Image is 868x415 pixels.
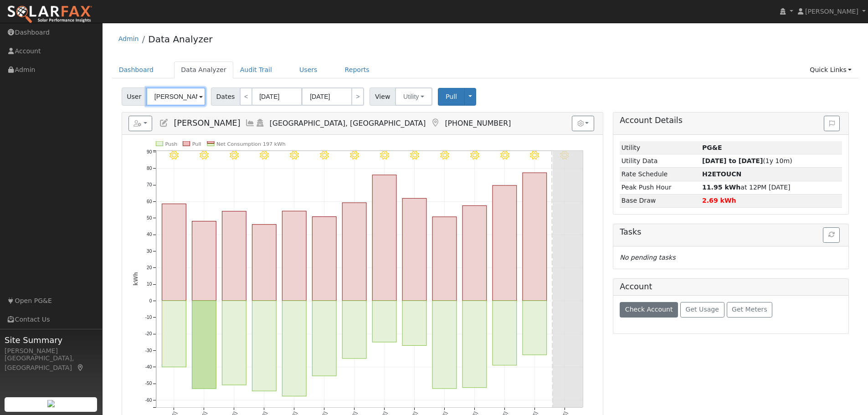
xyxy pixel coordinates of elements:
text: 70 [147,183,152,188]
i: 9/14 - Clear [470,151,479,160]
rect: onclick="" [312,301,336,376]
span: [PERSON_NAME] [174,118,240,128]
rect: onclick="" [372,301,396,342]
span: [PERSON_NAME] [805,8,858,15]
rect: onclick="" [192,301,216,389]
strong: 2.69 kWh [702,197,736,204]
button: Get Meters [727,302,773,318]
h5: Account [620,282,652,291]
div: [GEOGRAPHIC_DATA], [GEOGRAPHIC_DATA] [5,354,98,373]
rect: onclick="" [282,301,306,396]
i: 9/11 - Clear [380,151,389,160]
text: -10 [145,315,152,320]
i: 9/05 - Clear [200,151,209,160]
span: Get Usage [686,306,719,313]
text: kWh [133,272,139,286]
span: (1y 10m) [702,157,792,164]
strong: ID: 16726913, authorized: 05/14/25 [702,144,722,151]
button: Pull [438,88,465,106]
td: Peak Push Hour [620,181,700,194]
img: retrieve [47,400,55,407]
text: -50 [145,381,152,386]
span: [GEOGRAPHIC_DATA], [GEOGRAPHIC_DATA] [270,119,426,128]
rect: onclick="" [493,301,517,365]
rect: onclick="" [523,301,547,355]
button: Issue History [824,116,840,131]
text: -40 [145,364,152,369]
span: Dates [211,87,240,106]
button: Get Usage [680,302,724,318]
rect: onclick="" [282,211,306,301]
rect: onclick="" [342,301,366,359]
text: 90 [147,149,152,154]
td: at 12PM [DATE] [700,181,842,194]
a: > [351,87,364,106]
rect: onclick="" [252,301,276,391]
a: Quick Links [803,61,858,78]
a: Data Analyzer [148,34,212,45]
text: Push [165,141,177,147]
a: Reports [338,61,376,78]
span: Pull [446,93,457,100]
td: Rate Schedule [620,168,700,181]
rect: onclick="" [402,199,426,301]
rect: onclick="" [162,204,186,301]
img: SolarFax [7,5,92,24]
span: View [370,87,395,106]
i: 9/12 - Clear [410,151,419,160]
i: 9/06 - Clear [230,151,239,160]
text: Pull [192,141,201,147]
text: 10 [147,282,152,287]
i: 9/09 - Clear [320,151,329,160]
span: Get Meters [732,306,767,313]
text: 0 [149,298,152,303]
a: Audit Trail [233,61,279,78]
rect: onclick="" [372,175,396,301]
rect: onclick="" [252,225,276,301]
i: 9/16 - Clear [530,151,539,160]
text: 40 [147,232,152,237]
rect: onclick="" [432,217,457,301]
a: Map [77,364,85,371]
a: Multi-Series Graph [245,118,255,128]
rect: onclick="" [192,221,216,301]
h5: Account Details [620,116,842,125]
td: Base Draw [620,194,700,207]
i: 9/07 - Clear [260,151,269,160]
a: Data Analyzer [174,61,233,78]
input: Select a User [146,87,205,106]
text: 30 [147,249,152,254]
rect: onclick="" [493,185,517,301]
text: -30 [145,348,152,353]
strong: 11.95 kWh [702,184,740,191]
h5: Tasks [620,227,842,237]
i: 9/10 - Clear [350,151,359,160]
rect: onclick="" [222,301,246,385]
td: Utility [620,141,700,154]
button: Utility [395,87,432,106]
span: User [122,87,147,106]
rect: onclick="" [462,301,487,388]
text: -20 [145,332,152,337]
rect: onclick="" [432,301,457,389]
text: 80 [147,166,152,171]
a: Admin [118,35,139,42]
i: 9/08 - Clear [290,151,299,160]
div: [PERSON_NAME] [5,346,98,356]
span: Check Account [625,306,673,313]
i: 9/04 - Clear [169,151,179,160]
rect: onclick="" [312,217,336,301]
i: 9/15 - Clear [500,151,509,160]
text: 60 [147,199,152,204]
rect: onclick="" [162,301,186,367]
span: Site Summary [5,334,98,346]
a: < [240,87,252,106]
a: Login As (last Never) [255,118,265,128]
button: Refresh [823,227,840,243]
rect: onclick="" [402,301,426,345]
rect: onclick="" [462,206,487,301]
span: [PHONE_NUMBER] [445,119,511,128]
button: Check Account [620,302,678,318]
a: Map [430,118,440,128]
a: Dashboard [112,61,161,78]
